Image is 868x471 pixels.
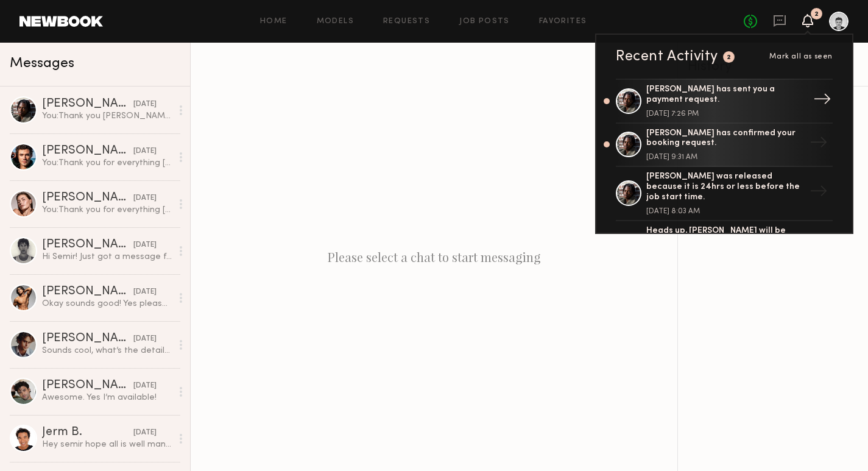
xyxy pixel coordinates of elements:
[616,79,833,124] a: [PERSON_NAME] has sent you a payment request.[DATE] 7:26 PM→
[42,145,133,157] div: [PERSON_NAME]
[646,208,805,215] div: [DATE] 8:03 AM
[646,226,805,257] div: Heads up, [PERSON_NAME] will be automatically released from your option unless booked soon.
[616,167,833,221] a: [PERSON_NAME] was released because it is 24hrs or less before the job start time.[DATE] 8:03 AM→
[42,239,133,251] div: [PERSON_NAME]
[317,18,354,26] a: Models
[805,177,833,209] div: →
[42,392,172,403] div: Awesome. Yes I’m available!
[42,251,172,263] div: Hi Semir! Just got a message from NewBook saying I logged my hours incorrectly. Accidentally adde...
[260,18,288,26] a: Home
[42,204,172,216] div: You: Thank you for everything [PERSON_NAME]! Was great having you. Hope to do more in the future
[42,380,133,392] div: [PERSON_NAME]
[459,18,510,26] a: Job Posts
[805,232,833,263] div: →
[646,85,805,105] div: [PERSON_NAME] has sent you a payment request.
[814,11,819,18] div: 2
[133,380,157,392] div: [DATE]
[539,18,587,26] a: Favorites
[42,192,133,204] div: [PERSON_NAME]
[191,43,677,471] div: Please select a chat to start messaging
[42,298,172,310] div: Okay sounds good! Yes please let me know soon as you can if you’ll be booking me so i can get a c...
[646,172,805,202] div: [PERSON_NAME] was released because it is 24hrs or less before the job start time.
[133,239,157,251] div: [DATE]
[133,99,157,110] div: [DATE]
[616,49,718,64] div: Recent Activity
[646,110,805,118] div: [DATE] 7:26 PM
[133,333,157,345] div: [DATE]
[10,57,74,71] span: Messages
[42,439,172,450] div: Hey semir hope all is well man Just checking in to see if you have any shoots coming up. Since we...
[133,193,157,204] div: [DATE]
[42,110,172,122] div: You: Thank you [PERSON_NAME]! Was so great having you
[769,53,833,60] span: Mark all as seen
[42,157,172,169] div: You: Thank you for everything [PERSON_NAME]! Was great having you. Hope to do more in the future
[42,333,133,345] div: [PERSON_NAME]
[42,345,172,356] div: Sounds cool, what’s the details ?
[42,98,133,110] div: [PERSON_NAME]
[42,427,133,439] div: Jerm B.
[805,129,833,160] div: →
[646,154,805,161] div: [DATE] 9:31 AM
[133,286,157,298] div: [DATE]
[383,18,430,26] a: Requests
[133,427,157,439] div: [DATE]
[616,124,833,168] a: [PERSON_NAME] has confirmed your booking request.[DATE] 9:31 AM→
[808,85,836,117] div: →
[133,146,157,157] div: [DATE]
[616,221,833,275] a: Heads up, [PERSON_NAME] will be automatically released from your option unless booked soon.→
[42,286,133,298] div: [PERSON_NAME]
[646,129,805,149] div: [PERSON_NAME] has confirmed your booking request.
[727,54,732,61] div: 2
